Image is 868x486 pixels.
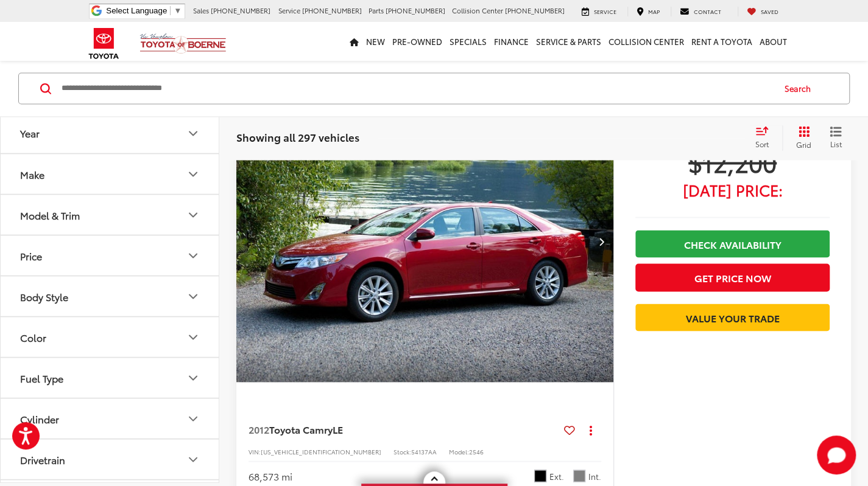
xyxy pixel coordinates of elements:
[817,436,856,474] svg: Start Chat
[106,6,182,15] a: Select Language​
[773,73,828,103] button: Search
[20,332,46,343] div: Color
[186,289,200,304] div: Body Style
[362,22,389,61] a: New
[186,452,200,467] div: Drivetrain
[534,470,546,482] span: Black
[671,7,730,16] a: Contact
[20,454,65,465] div: Drivetrain
[1,358,220,398] button: Fuel TypeFuel Type
[589,220,613,262] button: Next image
[249,446,261,456] span: VIN:
[635,263,830,291] button: Get Price Now
[1,440,220,479] button: DrivetrainDrivetrain
[346,22,362,61] a: Home
[386,5,445,15] span: [PHONE_NUMBER]
[449,446,469,456] span: Model:
[186,207,200,222] div: Model & Trim
[1,195,220,235] button: Model & TrimModel & Trim
[594,7,616,15] span: Service
[694,7,721,15] span: Contact
[589,425,591,434] span: dropdown dots
[588,470,601,482] span: Int.
[469,446,484,456] span: 2546
[738,7,788,16] a: My Saved Vehicles
[573,470,585,482] span: Ash
[549,470,564,482] span: Ext.
[186,370,200,385] div: Fuel Type
[278,5,300,15] span: Service
[796,140,811,150] span: Grid
[817,436,856,474] button: Toggle Chat Window
[490,22,532,61] a: Finance
[756,22,791,61] a: About
[755,139,769,149] span: Sort
[20,128,40,139] div: Year
[186,167,200,181] div: Make
[170,6,171,15] span: ​
[20,209,80,221] div: Model & Trim
[1,114,220,153] button: YearYear
[20,413,59,425] div: Cylinder
[580,418,601,440] button: Actions
[648,7,660,15] span: Map
[820,125,851,150] button: List View
[81,24,127,63] img: Toyota
[761,7,778,15] span: Saved
[635,147,830,177] span: $12,200
[186,126,200,141] div: Year
[139,33,227,54] img: Vic Vaughan Toyota of Boerne
[174,6,182,15] span: ▼
[688,22,756,61] a: Rent a Toyota
[20,372,63,384] div: Fuel Type
[236,99,615,382] div: 2012 Toyota Camry LE 0
[20,168,44,180] div: Make
[411,446,437,456] span: 54137AA
[249,422,269,436] span: 2012
[302,5,362,15] span: [PHONE_NUMBER]
[186,330,200,344] div: Color
[393,446,411,456] span: Stock:
[236,130,359,144] span: Showing all 297 vehicles
[635,230,830,257] a: Check Availability
[830,139,842,150] span: List
[389,22,446,61] a: Pre-Owned
[446,22,490,61] a: Specials
[193,5,209,15] span: Sales
[1,399,220,439] button: CylinderCylinder
[186,248,200,263] div: Price
[1,236,220,276] button: PricePrice
[605,22,688,61] a: Collision Center
[20,291,68,302] div: Body Style
[749,125,782,150] button: Select sort value
[635,183,830,195] span: [DATE] Price:
[269,422,333,436] span: Toyota Camry
[369,5,384,15] span: Parts
[60,74,773,103] input: Search by Make, Model, or Keyword
[532,22,605,61] a: Service & Parts: Opens in a new tab
[505,5,565,15] span: [PHONE_NUMBER]
[236,99,615,383] img: 2012 Toyota Camry LE
[782,125,820,150] button: Grid View
[249,469,292,483] div: 68,573 mi
[452,5,503,15] span: Collision Center
[20,250,42,262] div: Price
[186,411,200,426] div: Cylinder
[1,318,220,357] button: ColorColor
[249,422,559,436] a: 2012Toyota CamryLE
[635,304,830,331] a: Value Your Trade
[1,154,220,194] button: MakeMake
[333,422,343,436] span: LE
[627,7,669,16] a: Map
[211,5,270,15] span: [PHONE_NUMBER]
[1,277,220,316] button: Body StyleBody Style
[236,99,615,382] a: 2012 Toyota Camry LE2012 Toyota Camry LE2012 Toyota Camry LE2012 Toyota Camry LE
[573,7,626,16] a: Service
[261,446,381,456] span: [US_VEHICLE_IDENTIFICATION_NUMBER]
[106,6,167,15] span: Select Language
